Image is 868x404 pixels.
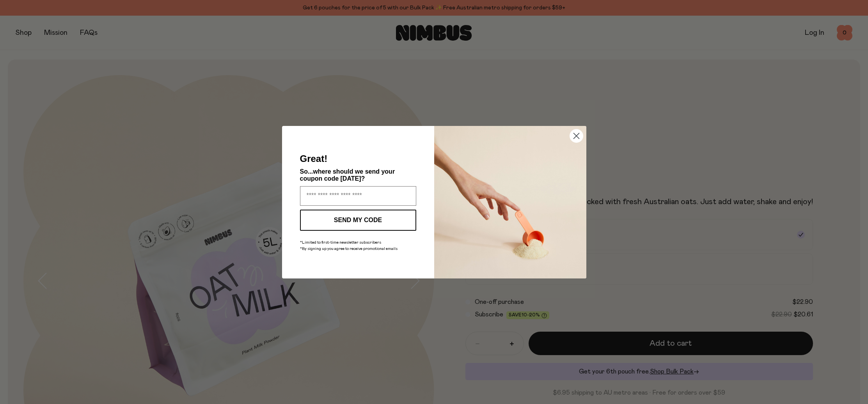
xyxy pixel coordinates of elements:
[434,126,586,278] img: c0d45117-8e62-4a02-9742-374a5db49d45.jpeg
[300,153,328,164] span: Great!
[300,241,381,244] span: *Limited to first-time newsletter subscribers
[300,210,416,231] button: SEND MY CODE
[570,129,583,143] button: Close dialog
[300,168,395,182] span: So...where should we send your coupon code [DATE]?
[300,247,398,251] span: *By signing up you agree to receive promotional emails
[300,186,416,206] input: Enter your email address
